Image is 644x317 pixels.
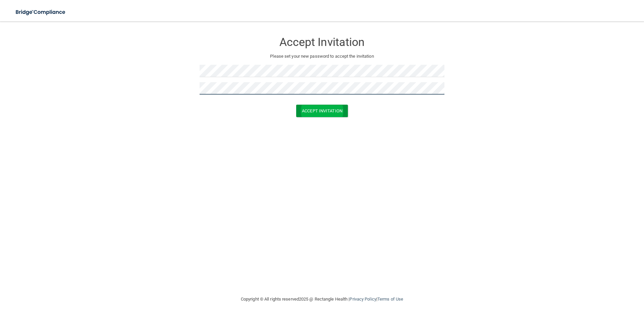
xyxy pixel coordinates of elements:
[200,288,444,310] div: Copyright © All rights reserved 2025 @ Rectangle Health | |
[296,105,348,117] button: Accept Invitation
[10,5,72,19] img: bridge_compliance_login_screen.278c3ca4.svg
[350,297,376,302] a: Privacy Policy
[377,297,403,302] a: Terms of Use
[205,52,439,60] p: Please set your new password to accept the invitation
[200,36,444,48] h3: Accept Invitation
